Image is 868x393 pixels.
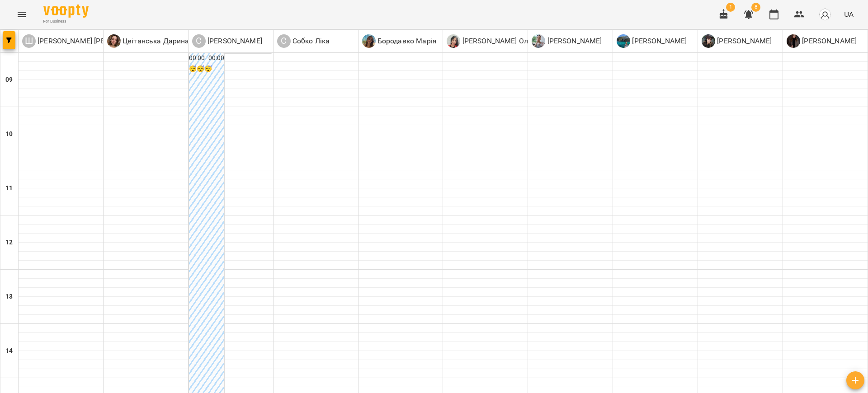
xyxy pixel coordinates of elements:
[107,34,189,48] a: Ц Цвітанська Дарина
[702,34,772,48] div: Стяжкіна Ірина
[751,3,760,12] span: 8
[5,238,13,248] h6: 12
[5,346,13,356] h6: 14
[447,34,460,48] img: Г
[362,34,437,48] div: Бородавко Марія
[362,34,437,48] a: Б Бородавко Марія
[362,34,376,48] img: Б
[107,34,189,48] div: Цвітанська Дарина
[5,129,13,139] h6: 10
[206,36,262,47] p: [PERSON_NAME]
[192,34,262,48] a: С [PERSON_NAME]
[192,34,206,48] div: С
[43,19,89,24] span: For Business
[617,34,687,48] div: Войтович Аріна
[819,8,831,21] img: avatar_s.png
[277,34,291,48] div: С
[447,34,539,48] a: Г [PERSON_NAME] Ольга
[617,34,630,48] img: В
[800,36,857,47] p: [PERSON_NAME]
[617,34,687,48] a: В [PERSON_NAME]
[277,34,330,48] a: С Собко Ліка
[846,371,864,389] button: Створити урок
[787,34,800,48] img: М
[630,36,687,47] p: [PERSON_NAME]
[5,292,13,302] h6: 13
[715,36,772,47] p: [PERSON_NAME]
[702,34,772,48] a: С [PERSON_NAME]
[5,183,13,193] h6: 11
[11,4,33,25] button: Menu
[532,34,545,48] img: П
[189,53,224,63] h6: 00:00 - 00:00
[5,75,13,85] h6: 09
[277,34,330,48] div: Собко Ліка
[22,34,149,48] div: Шишко Інна Юріівна
[726,3,735,12] span: 1
[460,36,539,47] p: [PERSON_NAME] Ольга
[840,6,857,23] button: UA
[447,34,539,48] div: Гвоздицьких Ольга
[844,9,854,19] span: UA
[787,34,857,48] a: М [PERSON_NAME]
[22,34,36,48] div: Ш
[376,36,437,47] p: Бородавко Марія
[532,34,602,48] a: П [PERSON_NAME]
[532,34,602,48] div: Полівеса Анастасія
[22,34,149,48] a: Ш [PERSON_NAME] [PERSON_NAME]
[43,5,89,18] img: Voopty Logo
[107,34,121,48] img: Ц
[121,36,189,47] p: Цвітанська Дарина
[702,34,715,48] img: С
[189,64,224,74] h6: 😴😴😴
[36,36,149,47] p: [PERSON_NAME] [PERSON_NAME]
[787,34,857,48] div: Макарова Катерина
[291,36,330,47] p: Собко Ліка
[545,36,602,47] p: [PERSON_NAME]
